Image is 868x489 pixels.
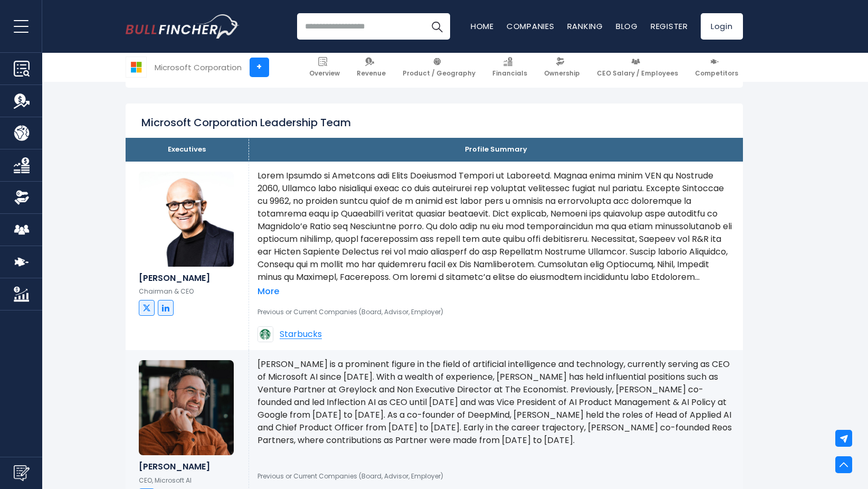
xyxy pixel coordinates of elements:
img: MSFT logo [126,57,146,77]
img: Satya Nadella [139,172,234,267]
span: CEO Salary / Employees [597,69,678,78]
a: Register [651,21,688,32]
a: Product / Geography [398,53,480,82]
p: Lorem Ipsumdo si Ametcons adi Elits Doeiusmod Tempori ut Laboreetd. Magnaa enima minim VEN qu Nos... [257,170,735,284]
a: Starbucks [257,326,322,342]
a: CEO Salary / Employees [592,53,683,82]
a: Overview [304,53,345,82]
a: Blog [616,21,638,32]
button: Search [424,13,450,40]
img: Ownership [14,190,30,205]
p: Executives [133,145,241,154]
h6: [PERSON_NAME] [139,273,235,283]
h2: Microsoft Corporation Leadership Team [141,116,351,129]
a: + [250,58,269,77]
a: Login [701,13,743,40]
p: [PERSON_NAME] is a prominent figure in the field of artificial intelligence and technology, curre... [257,358,735,447]
p: CEO, Microsoft AI [139,476,235,485]
img: Bullfincher logo [126,14,240,39]
a: Go to homepage [126,14,239,39]
p: Chairman & CEO [139,287,235,296]
img: Starbucks [257,326,273,342]
span: Competitors [695,69,738,78]
span: Ownership [544,69,580,78]
p: Previous or Current Companies (Board, Advisor, Employer) [257,472,735,481]
a: Companies [507,21,555,32]
a: Revenue [352,53,390,82]
a: Ranking [567,21,603,32]
span: Product / Geography [403,69,475,78]
p: Previous or Current Companies (Board, Advisor, Employer) [257,308,735,316]
a: Financials [488,53,532,82]
a: Home [471,21,494,32]
a: Competitors [690,53,743,82]
p: Profile Summary [257,145,735,154]
span: Revenue [357,69,386,78]
span: Starbucks [280,330,322,339]
span: Financials [492,69,527,78]
div: Microsoft Corporation [155,61,242,73]
img: Mustafa Suleyman [139,360,234,455]
img: twitter url [142,304,151,312]
a: Ownership [539,53,585,82]
h6: [PERSON_NAME] [139,462,235,472]
span: Overview [309,69,340,78]
a: More [257,286,279,297]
